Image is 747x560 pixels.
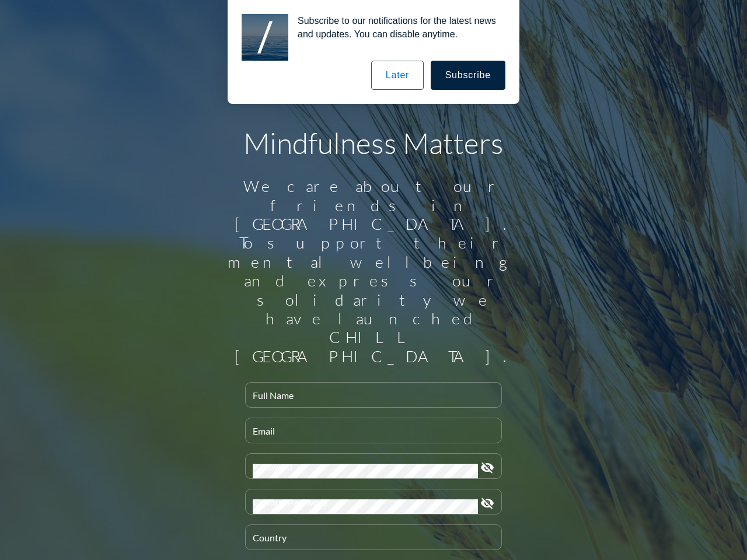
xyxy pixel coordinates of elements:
input: Password [253,464,478,478]
h1: Mindfulness Matters [222,125,525,160]
div: We care about our friends in [GEOGRAPHIC_DATA]. To support their mental wellbeing and express our... [222,177,525,366]
input: Email [253,428,494,443]
div: Subscribe to our notifications for the latest news and updates. You can disable anytime. [288,14,505,41]
button: Later [371,61,424,90]
input: Country [253,535,494,549]
input: Confirm Password [253,499,478,514]
button: Subscribe [431,61,505,90]
input: Full Name [253,393,494,407]
i: visibility_off [480,496,494,510]
img: notification icon [242,14,288,61]
i: visibility_off [480,461,494,475]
